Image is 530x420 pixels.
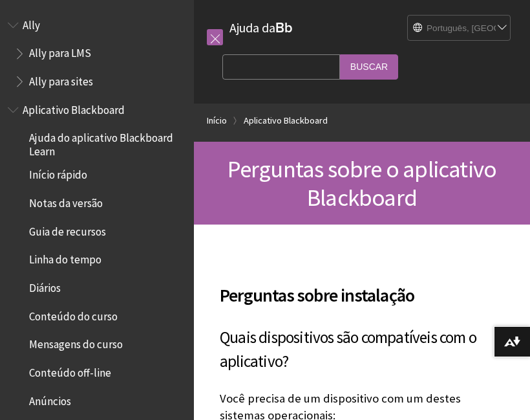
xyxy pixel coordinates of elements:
a: Ajuda daBb [229,19,293,36]
span: Início rápido [29,164,87,182]
input: Buscar [340,54,398,80]
h3: Quais dispositivos são compatíveis com o aplicativo? [220,326,504,375]
span: Ally para LMS [29,43,91,60]
span: Notas da versão [29,192,103,210]
span: Conteúdo do curso [29,305,118,323]
h2: Perguntas sobre instalação [220,266,504,309]
span: Anúncios [29,390,71,408]
span: Diários [29,277,61,294]
span: Mensagens do curso [29,334,123,351]
span: Conteúdo off-line [29,362,111,379]
a: Início [207,113,227,129]
span: Ally [23,14,40,32]
span: Perguntas sobre o aplicativo Blackboard [228,154,497,212]
nav: Book outline for Anthology Ally Help [8,14,186,93]
select: Site Language Selector [408,16,511,41]
span: Ally para sites [29,71,93,88]
span: Ajuda do aplicativo Blackboard Learn [29,127,185,158]
span: Linha do tempo [29,249,101,267]
a: Aplicativo Blackboard [244,113,328,129]
span: Guia de recursos [29,221,106,238]
strong: Bb [275,19,293,36]
span: Aplicativo Blackboard [23,99,125,116]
